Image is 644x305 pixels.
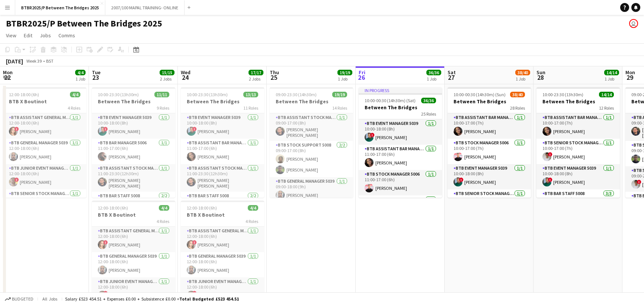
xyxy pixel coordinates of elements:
[103,291,108,295] span: !
[181,164,264,192] app-card-role: BTB Assistant Stock Manager 50061/111:00-23:30 (12h30m)[PERSON_NAME] [PERSON_NAME]
[92,277,175,303] app-card-role: BTB Junior Event Manager 50391/112:00-18:00 (6h)![PERSON_NAME]
[157,105,169,111] span: 9 Roles
[3,87,86,198] div: 12:00-18:00 (6h)4/4BTB X Boutinot4 RolesBTB Assistant General Manager 50061/112:00-18:00 (6h)![PE...
[21,31,35,40] a: Edit
[192,240,197,245] span: !
[448,69,456,76] span: Sat
[180,73,190,82] span: 24
[426,70,441,75] span: 36/36
[105,0,185,15] button: 2007/100 MAPAL TRAINING- ONLINE
[3,189,86,215] app-card-role: BTB Senior Stock Manager 50061/112:00-18:00 (6h)
[510,92,525,97] span: 38/40
[160,70,174,75] span: 15/15
[249,70,263,75] span: 17/17
[24,32,32,39] span: Edit
[548,152,552,157] span: !
[448,87,531,198] app-job-card: 10:00-00:30 (14h30m) (Sun)38/40Between The Bridges28 RolesBTB Assistant Bar Manager 50061/110:00-...
[6,18,162,29] h1: BTBR2025/P Between The Bridges 2025
[270,87,353,198] app-job-card: 09:00-23:30 (14h30m)19/19Between The Bridges14 RolesBTB Assistant Stock Manager 50061/109:00-17:0...
[270,113,353,141] app-card-role: BTB Assistant Stock Manager 50061/109:00-17:00 (8h)[PERSON_NAME] [PERSON_NAME]
[2,73,13,82] span: 22
[157,218,169,224] span: 4 Roles
[448,139,531,164] app-card-role: BTB Stock Manager 50061/110:00-17:00 (7h)[PERSON_NAME]
[359,145,442,170] app-card-role: BTB Assistant Bar Manager 50061/111:00-17:00 (6h)[PERSON_NAME]
[159,205,169,211] span: 4/4
[515,70,530,75] span: 38/40
[98,92,139,97] span: 10:00-23:30 (13h30m)
[243,92,258,97] span: 13/13
[6,57,23,65] div: [DATE]
[448,98,531,105] h3: Between The Bridges
[92,252,175,277] app-card-role: BTB General Manager 50391/112:00-18:00 (6h)[PERSON_NAME]
[181,192,264,228] app-card-role: BTB Bar Staff 50082/2
[92,113,175,139] app-card-role: BTB Event Manager 50391/110:00-18:00 (8h)![PERSON_NAME]
[604,70,619,75] span: 14/14
[359,170,442,195] app-card-role: BTB Stock Manager 50061/111:00-17:00 (6h)[PERSON_NAME]
[446,73,456,82] span: 27
[510,105,525,111] span: 28 Roles
[536,98,620,105] h3: Between The Bridges
[154,92,169,97] span: 11/11
[55,31,78,40] a: Comms
[92,98,175,105] h3: Between The Bridges
[536,164,620,189] app-card-role: BTB Event Manager 50391/110:00-18:00 (8h)![PERSON_NAME]
[359,104,442,111] h3: Between The Bridges
[536,189,620,236] app-card-role: BTB Bar Staff 50083/310:30-17:30 (7h)
[15,0,105,15] button: BTBR2025/P Between The Bridges 2025
[454,92,506,97] span: 10:00-00:30 (14h30m) (Sun)
[358,73,365,82] span: 26
[181,87,264,198] div: 10:00-23:30 (13h30m)13/13Between The Bridges11 RolesBTB Event Manager 50391/110:00-18:00 (8h)![PE...
[542,92,583,97] span: 10:00-23:30 (13h30m)
[160,76,174,82] div: 2 Jobs
[337,70,352,75] span: 19/19
[181,98,264,105] h3: Between The Bridges
[192,291,197,295] span: !
[536,113,620,139] app-card-role: BTB Assistant Bar Manager 50061/110:00-17:00 (7h)[PERSON_NAME]
[92,192,175,228] app-card-role: BTB Bar Staff 50082/2
[421,111,436,117] span: 25 Roles
[246,218,258,224] span: 4 Roles
[12,296,33,302] span: Budgeted
[270,98,353,105] h3: Between The Bridges
[536,69,545,76] span: Sun
[4,295,35,303] button: Budgeted
[270,69,279,76] span: Thu
[427,76,441,82] div: 1 Job
[359,119,442,145] app-card-role: BTB Event Manager 50391/110:00-18:00 (8h)![PERSON_NAME]
[92,164,175,192] app-card-role: BTB Assistant Stock Manager 50061/111:00-23:30 (12h30m)[PERSON_NAME] [PERSON_NAME]
[75,70,86,75] span: 4/4
[629,19,638,28] app-user-avatar: Amy Cane
[192,127,197,131] span: !
[76,76,85,82] div: 1 Job
[536,87,620,198] div: 10:00-23:30 (13h30m)14/14Between The Bridges12 RolesBTB Assistant Bar Manager 50061/110:00-17:00 ...
[637,180,641,184] span: !
[3,69,13,76] span: Mon
[536,139,620,164] app-card-role: BTB Senior Stock Manager 50061/110:00-17:00 (7h)![PERSON_NAME]
[92,139,175,164] app-card-role: BTB Bar Manager 50061/111:00-17:00 (6h)[PERSON_NAME]
[359,87,442,198] app-job-card: In progress10:00-00:30 (14h30m) (Sat)36/36Between The Bridges25 RolesBTB Event Manager 50391/110:...
[46,58,54,64] div: BST
[332,105,347,111] span: 14 Roles
[181,139,264,164] app-card-role: BTB Assistant Bar Manager 50061/111:00-17:00 (6h)[PERSON_NAME]
[370,133,375,137] span: !
[91,73,100,82] span: 23
[448,113,531,139] app-card-role: BTB Assistant Bar Manager 50061/110:00-17:00 (7h)[PERSON_NAME]
[249,76,263,82] div: 2 Jobs
[37,31,54,40] a: Jobs
[92,211,175,218] h3: BTB X Boutinot
[448,164,531,189] app-card-role: BTB Event Manager 50391/110:00-18:00 (8h)![PERSON_NAME]
[92,87,175,198] app-job-card: 10:00-23:30 (13h30m)11/11Between The Bridges9 RolesBTB Event Manager 50391/110:00-18:00 (8h)![PER...
[92,69,100,76] span: Tue
[548,177,552,182] span: !
[40,32,51,39] span: Jobs
[179,296,239,302] span: Total Budgeted £523 454.51
[535,73,545,82] span: 28
[98,205,128,211] span: 12:00-18:00 (6h)
[181,227,264,252] app-card-role: BTB Assistant General Manager 50061/112:00-18:00 (6h)![PERSON_NAME]
[3,98,86,105] h3: BTB X Boutinot
[599,92,614,97] span: 14/14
